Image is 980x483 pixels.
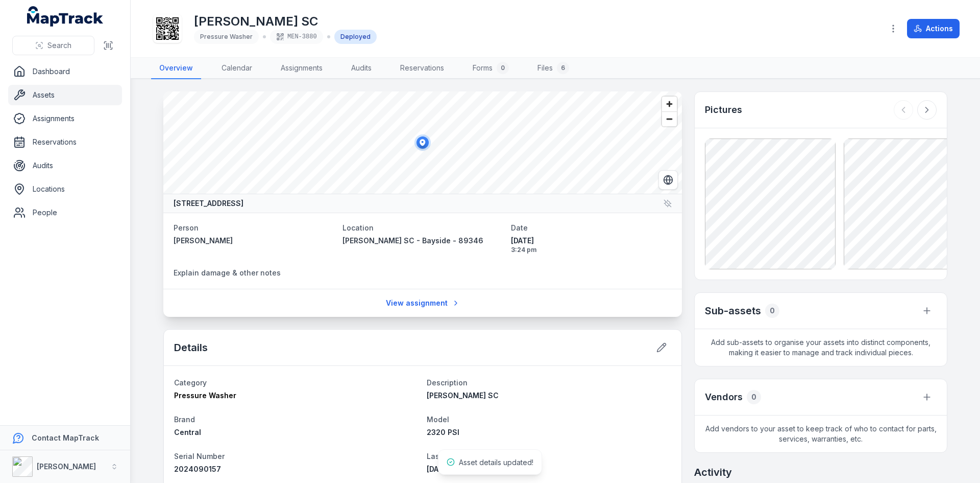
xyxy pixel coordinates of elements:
[342,223,374,232] span: Location
[747,390,761,404] div: 0
[511,236,672,254] time: 8/14/2025, 3:24:20 PM
[459,458,533,467] span: Asset details updated!
[427,391,499,400] span: [PERSON_NAME] SC
[557,62,569,74] div: 6
[163,91,682,194] canvas: Map
[8,179,122,199] a: Locations
[8,202,122,223] a: People
[343,58,380,79] a: Audits
[8,132,122,152] a: Reservations
[37,462,96,471] strong: [PERSON_NAME]
[705,390,743,404] h3: Vendors
[511,223,528,232] span: Date
[8,108,122,129] a: Assignments
[32,433,99,442] strong: Contact MapTrack
[427,428,459,436] span: 2320 PSI
[270,30,323,44] div: MEN-3880
[497,62,509,74] div: 0
[174,465,221,473] span: 2024090157
[511,236,672,246] span: [DATE]
[200,33,253,40] span: Pressure Washer
[529,58,577,79] a: Files6
[12,36,94,55] button: Search
[427,465,450,473] span: [DATE]
[174,223,199,232] span: Person
[342,236,503,246] a: [PERSON_NAME] SC - Bayside - 89346
[8,155,122,176] a: Audits
[8,61,122,82] a: Dashboard
[694,465,732,479] h2: Activity
[174,236,334,246] a: [PERSON_NAME]
[695,416,947,452] span: Add vendors to your asset to keep track of who to contact for parts, services, warranties, etc.
[695,329,947,366] span: Add sub-assets to organise your assets into distinct components, making it easier to manage and t...
[658,170,678,190] button: Switch to Satellite View
[464,58,517,79] a: Forms0
[705,304,761,318] h2: Sub-assets
[174,428,201,436] span: Central
[174,452,225,461] span: Serial Number
[174,415,195,424] span: Brand
[427,452,502,461] span: Last Test & Tag Date
[213,58,260,79] a: Calendar
[342,236,483,245] span: [PERSON_NAME] SC - Bayside - 89346
[427,378,468,387] span: Description
[174,378,207,387] span: Category
[427,415,449,424] span: Model
[907,19,960,38] button: Actions
[151,58,201,79] a: Overview
[27,6,104,27] a: MapTrack
[8,85,122,105] a: Assets
[705,103,742,117] h3: Pictures
[174,198,243,209] strong: [STREET_ADDRESS]
[194,13,377,30] h1: [PERSON_NAME] SC
[427,465,450,473] time: 9/10/2025, 11:00:00 AM
[174,340,208,355] h2: Details
[511,246,672,254] span: 3:24 pm
[334,30,377,44] div: Deployed
[392,58,452,79] a: Reservations
[662,97,677,111] button: Zoom in
[273,58,331,79] a: Assignments
[765,304,779,318] div: 0
[174,268,281,277] span: Explain damage & other notes
[47,40,71,51] span: Search
[379,293,467,313] a: View assignment
[174,391,236,400] span: Pressure Washer
[662,111,677,126] button: Zoom out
